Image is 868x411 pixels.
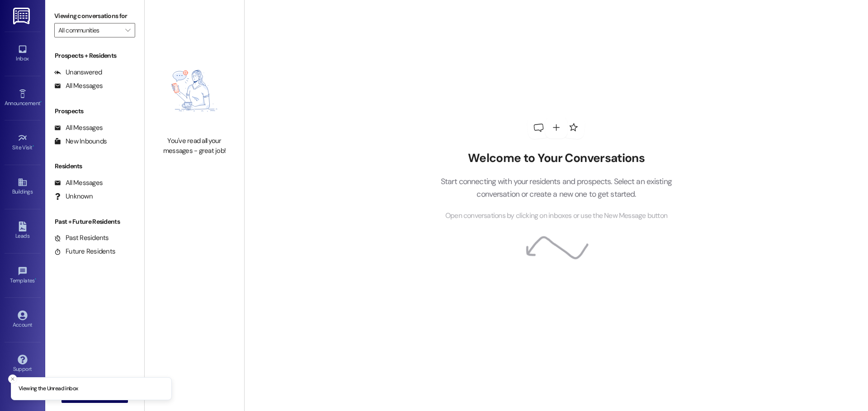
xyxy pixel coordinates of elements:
[445,210,667,222] span: Open conversations by clicking on inboxes or use the New Message button
[54,247,115,256] div: Future Residents
[33,143,34,149] span: •
[58,23,121,37] input: All communities
[45,51,144,60] div: Prospects + Residents
[40,99,42,105] span: •
[54,137,107,146] div: New Inbounds
[5,130,41,155] a: Site Visit •
[45,162,144,171] div: Residents
[8,374,17,383] button: Close toast
[54,123,103,133] div: All Messages
[54,9,135,23] label: Viewing conversations for
[125,27,130,34] i: 
[45,106,144,116] div: Prospects
[35,276,36,282] span: •
[19,385,78,393] p: Viewing the Unread inbox
[45,217,144,226] div: Past + Future Residents
[54,192,93,201] div: Unknown
[54,81,103,91] div: All Messages
[5,175,41,199] a: Buildings
[5,308,41,332] a: Account
[427,151,685,166] h2: Welcome to Your Conversations
[5,263,41,288] a: Templates •
[54,233,109,243] div: Past Residents
[5,352,41,376] a: Support
[54,68,102,77] div: Unanswered
[155,136,234,156] div: You've read all your messages - great job!
[13,8,32,24] img: ResiDesk Logo
[5,42,41,66] a: Inbox
[5,219,41,243] a: Leads
[427,175,685,201] p: Start connecting with your residents and prospects. Select an existing conversation or create a n...
[155,50,234,132] img: empty-state
[54,178,103,188] div: All Messages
